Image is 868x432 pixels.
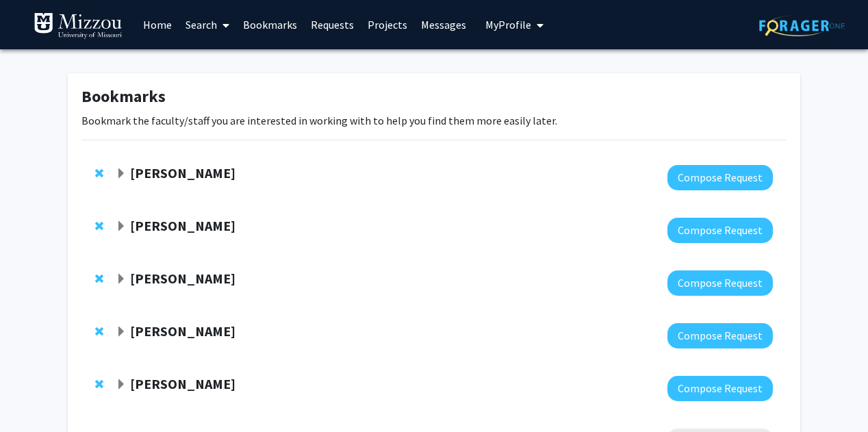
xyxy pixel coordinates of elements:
[116,274,127,285] span: Expand Nicholas Gaspelin Bookmark
[667,218,773,243] button: Compose Request to Peter Cornish
[95,273,103,284] span: Remove Nicholas Gaspelin from bookmarks
[81,87,787,107] h1: Bookmarks
[136,1,179,49] a: Home
[179,1,236,49] a: Search
[130,217,235,234] strong: [PERSON_NAME]
[95,326,103,337] span: Remove Jordan Booker from bookmarks
[130,270,235,287] strong: [PERSON_NAME]
[116,379,127,390] span: Expand Denis McCarthy Bookmark
[34,12,123,40] img: University of Missouri Logo
[116,221,127,232] span: Expand Peter Cornish Bookmark
[304,1,361,49] a: Requests
[485,18,531,31] span: My Profile
[81,112,787,129] p: Bookmark the faculty/staff you are interested in working with to help you find them more easily l...
[95,220,103,231] span: Remove Peter Cornish from bookmarks
[95,379,103,390] span: Remove Denis McCarthy from bookmarks
[667,270,773,296] button: Compose Request to Nicholas Gaspelin
[116,327,127,338] span: Expand Jordan Booker Bookmark
[236,1,304,49] a: Bookmarks
[116,168,127,179] span: Expand Yujiang Fang Bookmark
[130,322,235,340] strong: [PERSON_NAME]
[130,164,235,181] strong: [PERSON_NAME]
[414,1,473,49] a: Messages
[667,165,773,190] button: Compose Request to Yujiang Fang
[361,1,414,49] a: Projects
[667,376,773,401] button: Compose Request to Denis McCarthy
[667,323,773,348] button: Compose Request to Jordan Booker
[10,370,58,422] iframe: Chat
[95,168,103,179] span: Remove Yujiang Fang from bookmarks
[130,375,235,392] strong: [PERSON_NAME]
[759,15,845,36] img: ForagerOne Logo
